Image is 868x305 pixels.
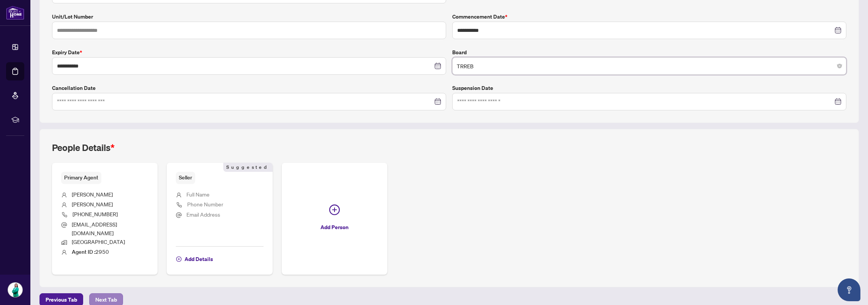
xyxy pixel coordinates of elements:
span: plus-circle [329,204,340,215]
span: Add Person [320,221,349,233]
span: close-circle [837,64,842,68]
span: Email Address [186,211,220,218]
label: Commencement Date [452,13,846,21]
span: [EMAIL_ADDRESS][DOMAIN_NAME] [72,221,117,236]
label: Expiry Date [52,48,446,57]
button: Add Person [282,163,387,275]
img: logo [6,6,24,20]
label: Suspension Date [452,84,846,92]
button: Add Details [176,253,213,266]
button: Open asap [838,278,860,301]
span: Seller [176,172,195,184]
label: Unit/Lot Number [52,13,446,21]
h2: People Details [52,141,115,154]
span: Suggested [223,163,273,172]
span: plus-circle [176,256,181,262]
span: TRREB [457,59,842,73]
span: [PERSON_NAME] [72,201,113,208]
span: [GEOGRAPHIC_DATA] [72,238,125,245]
label: Cancellation Date [52,84,446,92]
span: [PERSON_NAME] [72,191,113,198]
label: Board [452,48,846,57]
span: Phone Number [187,201,223,208]
b: Agent ID : [72,248,95,255]
span: Full Name [186,191,210,198]
span: 2950 [72,248,109,255]
span: Add Details [185,253,213,265]
img: Profile Icon [8,283,22,297]
span: Primary Agent [61,172,101,184]
span: [PHONE_NUMBER] [73,211,118,217]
